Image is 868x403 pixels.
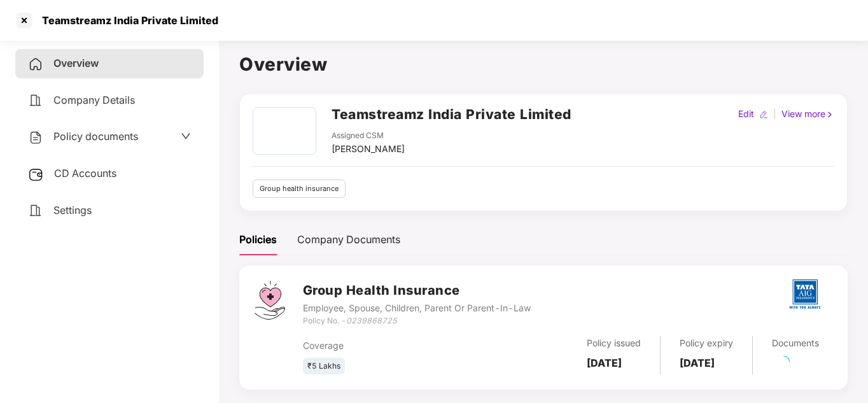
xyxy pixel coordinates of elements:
span: loading [777,355,790,368]
i: 0239868725 [346,316,397,325]
div: Policies [239,232,277,248]
span: Company Details [53,94,135,106]
b: [DATE] [587,357,622,369]
img: tatag.png [783,272,827,316]
img: editIcon [759,110,768,119]
div: Group health insurance [253,180,346,198]
img: svg+xml;base64,PHN2ZyB3aWR0aD0iMjUiIGhlaWdodD0iMjQiIHZpZXdCb3g9IjAgMCAyNSAyNCIgZmlsbD0ibm9uZSIgeG... [28,167,44,182]
div: [PERSON_NAME] [332,142,405,156]
div: Employee, Spouse, Children, Parent Or Parent-In-Law [303,301,531,315]
div: Teamstreamz India Private Limited [34,14,218,27]
div: Assigned CSM [332,130,405,142]
div: Coverage [303,339,479,353]
h3: Group Health Insurance [303,281,531,300]
span: Policy documents [53,130,138,143]
div: Policy No. - [303,315,531,327]
b: [DATE] [680,357,715,369]
div: View more [779,107,837,121]
h1: Overview [239,50,848,78]
img: svg+xml;base64,PHN2ZyB4bWxucz0iaHR0cDovL3d3dy53My5vcmcvMjAwMC9zdmciIHdpZHRoPSI0Ny43MTQiIGhlaWdodD... [255,281,285,320]
div: Policy issued [587,336,641,350]
div: Edit [736,107,757,121]
span: down [181,131,191,141]
div: Policy expiry [680,336,733,350]
div: Documents [772,336,819,350]
img: rightIcon [825,110,834,119]
h2: Teamstreamz India Private Limited [332,104,571,125]
img: svg+xml;base64,PHN2ZyB4bWxucz0iaHR0cDovL3d3dy53My5vcmcvMjAwMC9zdmciIHdpZHRoPSIyNCIgaGVpZ2h0PSIyNC... [28,57,43,72]
img: svg+xml;base64,PHN2ZyB4bWxucz0iaHR0cDovL3d3dy53My5vcmcvMjAwMC9zdmciIHdpZHRoPSIyNCIgaGVpZ2h0PSIyNC... [28,130,43,145]
span: Settings [53,204,92,216]
img: svg+xml;base64,PHN2ZyB4bWxucz0iaHR0cDovL3d3dy53My5vcmcvMjAwMC9zdmciIHdpZHRoPSIyNCIgaGVpZ2h0PSIyNC... [28,93,43,108]
span: CD Accounts [54,167,116,180]
img: svg+xml;base64,PHN2ZyB4bWxucz0iaHR0cDovL3d3dy53My5vcmcvMjAwMC9zdmciIHdpZHRoPSIyNCIgaGVpZ2h0PSIyNC... [28,203,43,218]
div: ₹5 Lakhs [303,358,345,375]
div: | [771,107,779,121]
div: Company Documents [297,232,400,248]
span: Overview [53,57,99,69]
